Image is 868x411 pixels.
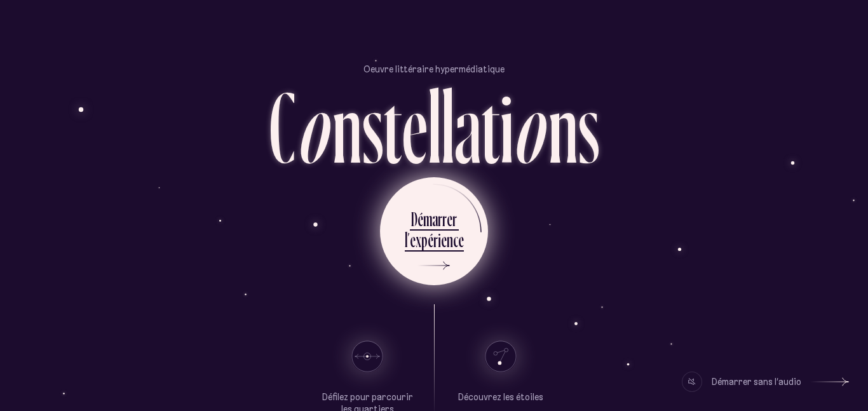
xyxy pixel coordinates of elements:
div: é [417,206,423,231]
p: Découvrez les étoiles [458,391,543,404]
div: D [411,206,417,231]
div: n [332,76,362,177]
div: l [441,76,454,177]
div: m [423,206,432,231]
div: o [512,76,548,177]
div: r [438,206,442,231]
div: e [441,227,447,252]
div: a [454,76,481,177]
div: é [428,227,433,252]
div: r [433,227,438,252]
div: e [410,227,416,252]
div: l [405,227,407,252]
div: l [428,76,441,177]
p: Oeuvre littéraire hypermédiatique [363,63,505,76]
div: r [452,206,457,231]
div: t [383,76,402,177]
div: e [402,76,428,177]
div: C [269,76,295,177]
button: Démarrerl’expérience [380,177,488,285]
button: Démarrer sans l’audio [682,372,849,392]
div: a [432,206,438,231]
div: o [295,76,332,177]
div: i [500,76,513,177]
div: r [442,206,447,231]
div: Démarrer sans l’audio [712,372,801,392]
div: x [416,227,421,252]
div: s [362,76,383,177]
div: e [447,206,452,231]
div: s [578,76,599,177]
div: t [481,76,500,177]
div: p [421,227,428,252]
div: n [447,227,453,252]
div: i [438,227,441,252]
div: c [453,227,458,252]
div: ’ [407,227,410,252]
div: e [458,227,464,252]
div: n [548,76,578,177]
